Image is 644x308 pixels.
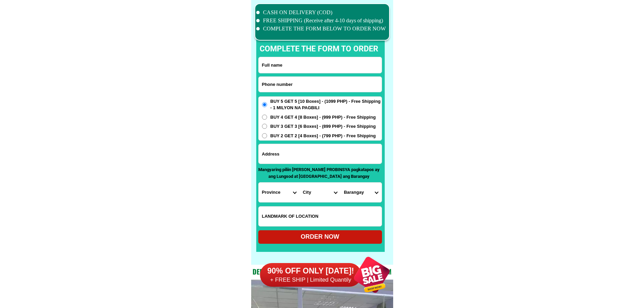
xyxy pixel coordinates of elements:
li: COMPLETE THE FORM BELOW TO ORDER NOW [256,25,386,33]
li: FREE SHIPPING (Receive after 4-10 days of shipping) [256,17,386,25]
input: BUY 3 GET 3 [6 Boxes] - (899 PHP) - Free Shipping [262,124,267,129]
input: Input full_name [259,57,382,73]
input: Input address [259,144,382,164]
li: CASH ON DELIVERY (COD) [256,8,386,17]
select: Select district [300,183,340,202]
h6: 90% OFF ONLY [DATE]! [260,266,361,276]
input: Input phone_number [259,77,382,92]
select: Select province [259,183,300,202]
input: BUY 4 GET 4 [8 Boxes] - (999 PHP) - Free Shipping [262,115,267,120]
h6: + FREE SHIP | Limited Quantily [260,276,361,284]
span: BUY 3 GET 3 [6 Boxes] - (899 PHP) - Free Shipping [270,123,376,130]
h2: Dedicated and professional consulting team [251,266,393,277]
span: BUY 5 GET 5 [10 Boxes] - (1099 PHP) - Free Shipping - 1 MILYON NA PAGBILI [270,98,382,111]
input: Input LANDMARKOFLOCATION [259,207,382,226]
p: Mangyaring piliin [PERSON_NAME] PROBINSYA pagkatapos ay ang Lungsod at [GEOGRAPHIC_DATA] ang Bara... [258,166,380,180]
input: BUY 2 GET 2 [4 Boxes] - (799 PHP) - Free Shipping [262,133,267,138]
select: Select commune [340,183,381,202]
div: ORDER NOW [258,232,382,241]
input: BUY 5 GET 5 [10 Boxes] - (1099 PHP) - Free Shipping - 1 MILYON NA PAGBILI [262,102,267,107]
p: complete the form to order [253,43,385,55]
span: BUY 2 GET 2 [4 Boxes] - (799 PHP) - Free Shipping [270,133,376,139]
span: BUY 4 GET 4 [8 Boxes] - (999 PHP) - Free Shipping [270,114,376,121]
